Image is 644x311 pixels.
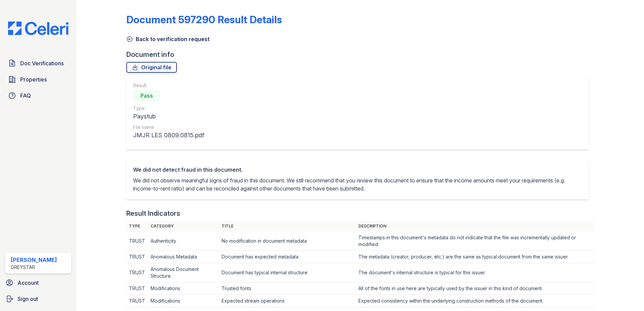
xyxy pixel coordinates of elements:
[133,90,160,101] div: Pass
[219,282,356,295] td: Trusted fonts
[133,112,204,121] div: Paystub
[5,73,71,86] a: Properties
[20,59,64,67] span: Doc Verifications
[126,251,148,263] td: TRUST
[356,221,594,232] th: Description
[356,232,594,251] td: Timestamps in this document's metadata do not indicate that the file was incrementally updated or...
[148,263,219,282] td: Anomalous Document Structure
[20,92,31,100] span: FAQ
[126,295,148,307] td: TRUST
[148,251,219,263] td: Anomalous Metadata
[3,292,74,306] a: Sign out
[5,57,71,70] a: Doc Verifications
[5,89,71,102] a: FAQ
[356,295,594,307] td: Expected consistency within the underlying construction methods of the document.
[219,263,356,282] td: Document has typical internal structure
[148,295,219,307] td: Modifications
[219,295,356,307] td: Expected stream operations
[3,22,74,35] img: CE_Logo_Blue-a8612792a0a2168367f1c8372b55b34899dd931a85d93a1a3d3e32e68fde9ad4.png
[126,35,210,43] a: Back to verification request
[126,221,148,232] th: Type
[133,124,204,131] div: File name
[219,221,356,232] th: Title
[126,232,148,251] td: TRUST
[133,131,204,140] div: JMJR LES 0809.0815.pdf
[356,282,594,295] td: All of the fonts in use here are typically used by the issuer in this kind of document.
[3,276,74,289] a: Account
[148,221,219,232] th: Category
[126,50,594,59] div: Document info
[18,279,39,287] span: Account
[11,264,57,271] div: Greystar
[133,105,204,112] div: Type
[20,75,47,83] span: Properties
[148,282,219,295] td: Modifications
[356,263,594,282] td: The document's internal structure is typical for this issuer.
[133,82,204,89] div: Result
[356,251,594,263] td: The metadata (creator, producer, etc.) are the same as typical document from the same issuer.
[126,263,148,282] td: TRUST
[126,13,282,26] a: Document 597290 Result Details
[126,282,148,295] td: TRUST
[18,295,38,303] span: Sign out
[11,256,57,264] div: [PERSON_NAME]
[219,232,356,251] td: No modification in document metadata
[126,62,177,73] a: Original file
[148,232,219,251] td: Authenticity
[133,166,582,174] div: We did not detect fraud in this document.
[219,251,356,263] td: Document has expected metadata
[133,176,582,193] p: We did not observe meaningful signs of fraud in this document. We still recommend that you review...
[126,209,180,218] div: Result Indicators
